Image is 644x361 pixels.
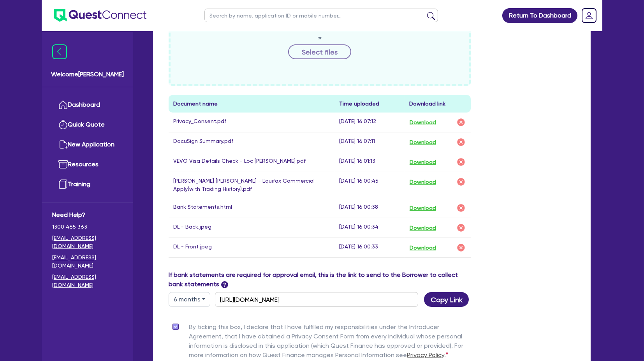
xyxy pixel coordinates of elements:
a: [EMAIL_ADDRESS][DOMAIN_NAME] [52,273,123,289]
td: [DATE] 16:07:11 [335,132,405,152]
button: Download [409,117,436,127]
img: delete-icon [456,157,466,167]
td: [DATE] 16:01:13 [335,152,405,172]
td: DL - Back.jpeg [169,218,335,238]
span: or [317,34,322,41]
button: Dropdown toggle [169,292,210,307]
td: [PERSON_NAME] [PERSON_NAME] - Equifax Commercial Apply(with Trading History).pdf [169,172,335,198]
img: delete-icon [456,223,466,232]
td: [DATE] 16:00:45 [335,172,405,198]
img: quest-connect-logo-blue [54,9,146,22]
td: [DATE] 16:00:34 [335,218,405,238]
td: Privacy_Consent.pdf [169,113,335,132]
a: New Application [52,135,123,155]
td: VEVO Visa Details Check - Loc [PERSON_NAME].pdf [169,152,335,172]
td: [DATE] 16:00:38 [335,198,405,218]
td: DL - Front.jpeg [169,238,335,258]
button: Select files [288,44,351,59]
td: [DATE] 16:00:33 [335,238,405,258]
a: Privacy Policy [407,351,444,359]
th: Download link [405,95,471,113]
button: Download [409,203,436,213]
button: Download [409,137,436,147]
img: delete-icon [456,137,466,147]
a: [EMAIL_ADDRESS][DOMAIN_NAME] [52,234,123,250]
a: [EMAIL_ADDRESS][DOMAIN_NAME] [52,254,123,270]
span: ? [221,281,228,288]
img: delete-icon [456,118,466,127]
span: Welcome [PERSON_NAME] [51,70,124,79]
span: 1300 465 363 [52,223,123,231]
td: Bank Statements.html [169,198,335,218]
button: Download [409,243,436,253]
button: Copy Link [424,292,469,307]
th: Time uploaded [335,95,405,113]
button: Download [409,223,436,233]
label: If bank statements are required for approval email, this is the link to send to the Borrower to c... [169,270,471,289]
input: Search by name, application ID or mobile number... [204,9,438,22]
img: resources [58,160,68,169]
img: delete-icon [456,203,466,213]
a: Dashboard [52,95,123,115]
img: new-application [58,140,68,149]
img: icon-menu-close [52,44,67,59]
button: Download [409,177,436,187]
img: delete-icon [456,177,466,187]
a: Training [52,174,123,194]
td: [DATE] 16:07:12 [335,113,405,132]
img: quick-quote [58,120,68,129]
th: Document name [169,95,335,113]
a: Resources [52,155,123,174]
a: Quick Quote [52,115,123,135]
td: DocuSign Summary.pdf [169,132,335,152]
span: Need Help? [52,210,123,220]
img: delete-icon [456,243,466,252]
img: training [58,180,68,189]
button: Download [409,157,436,167]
